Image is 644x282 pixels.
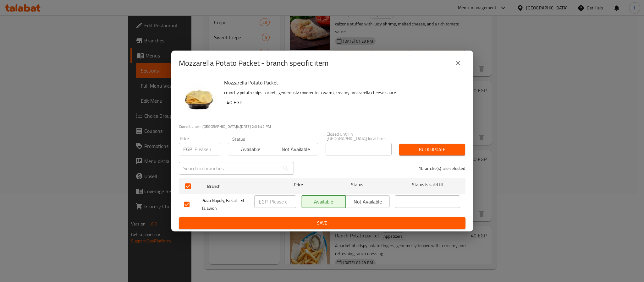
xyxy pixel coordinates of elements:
[224,89,460,97] p: crunchy potato chips packet , generously covered in a warm, creamy mozzarella cheese sauce
[183,145,192,153] p: EGP
[404,146,460,154] span: Bulk update
[207,182,272,190] span: Branch
[195,143,220,155] input: Please enter price
[184,219,460,227] span: Save
[201,197,249,212] span: Pizza Napoly, Faisal - El Ta'awon
[179,58,328,68] h2: Mozzarella Potato Packet - branch specific item
[179,217,465,229] button: Save
[273,143,318,155] button: Not available
[270,195,296,208] input: Please enter price
[278,181,319,189] span: Price
[179,124,465,129] p: Current time in [GEOGRAPHIC_DATA] is [DATE] 2:01:42 PM
[227,98,460,107] h6: 40 EGP
[301,195,346,208] button: Available
[345,195,390,208] button: Not available
[395,181,460,189] span: Status is valid till
[324,181,390,189] span: Status
[348,197,388,206] span: Not available
[179,78,219,118] img: Mozzarella Potato Packet
[304,197,343,206] span: Available
[228,143,273,155] button: Available
[231,145,271,154] span: Available
[399,144,465,155] button: Bulk update
[224,78,460,87] h6: Mozzarella Potato Packet
[179,162,279,175] input: Search in branches
[450,56,465,71] button: close
[259,198,267,205] p: EGP
[276,145,316,154] span: Not available
[419,165,465,171] p: 1 branche(s) are selected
